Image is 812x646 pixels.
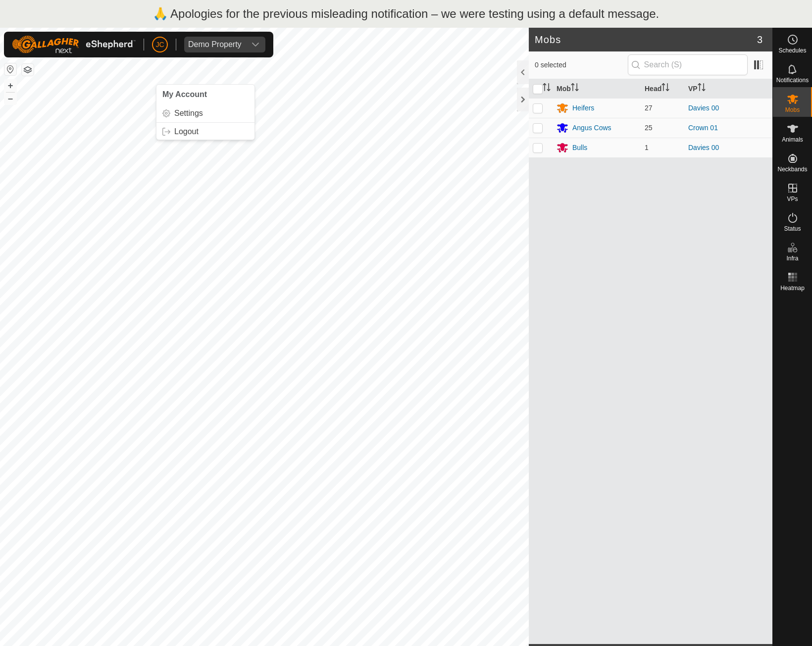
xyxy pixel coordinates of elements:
[684,79,772,99] th: VP
[641,79,684,99] th: Head
[174,128,199,136] span: Logout
[785,107,800,113] span: Mobs
[188,41,242,49] div: Demo Property
[184,37,246,52] span: Demo Property
[787,196,798,202] span: VPs
[782,137,803,143] span: Animals
[571,85,579,93] p-sorticon: Activate to sort
[776,77,809,83] span: Notifications
[572,123,611,133] div: Angus Cows
[4,63,16,75] button: Reset Map
[174,109,203,117] span: Settings
[645,144,649,151] span: 1
[688,144,719,151] a: Davies 00
[155,40,164,50] span: JC
[162,90,207,99] span: My Account
[698,85,706,93] p-sorticon: Activate to sort
[535,60,628,70] span: 0 selected
[757,32,762,47] span: 3
[778,48,806,53] span: Schedules
[156,124,254,140] a: Logout
[688,104,719,112] a: Davies 00
[156,105,254,121] a: Settings
[628,54,748,75] input: Search (S)
[543,85,551,93] p-sorticon: Activate to sort
[572,143,587,153] div: Bulls
[4,80,16,92] button: +
[12,36,136,53] img: Gallagher Logo
[246,37,265,52] div: dropdown trigger
[153,5,660,23] p: 🙏 Apologies for the previous misleading notification – we were testing using a default message.
[553,79,641,99] th: Mob
[535,34,757,46] h2: Mobs
[4,93,16,104] button: –
[572,103,594,113] div: Heifers
[22,64,34,76] button: Map Layers
[661,85,669,93] p-sorticon: Activate to sort
[786,255,798,261] span: Infra
[784,226,801,232] span: Status
[777,166,807,172] span: Neckbands
[645,124,653,132] span: 25
[645,104,653,112] span: 27
[780,285,805,291] span: Heatmap
[688,124,718,132] a: Crown 01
